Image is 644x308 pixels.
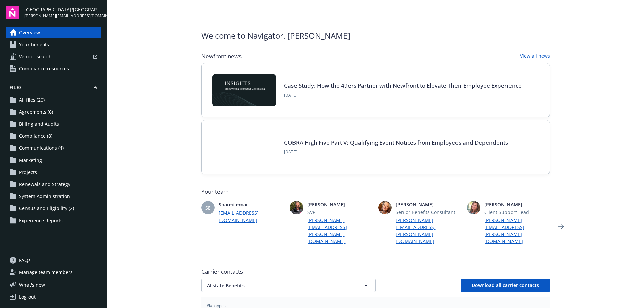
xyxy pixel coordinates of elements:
[19,119,59,129] span: Billing and Audits
[6,63,101,74] a: Compliance resources
[19,131,52,141] span: Compliance (8)
[307,201,373,208] span: [PERSON_NAME]
[6,51,101,62] a: Vendor search
[6,95,101,105] a: All files (20)
[396,209,462,216] span: Senior Benefits Consultant
[6,155,101,166] a: Marketing
[6,107,101,117] a: Agreements (6)
[19,51,52,62] span: Vendor search
[24,6,101,13] span: [GEOGRAPHIC_DATA]/[GEOGRAPHIC_DATA]
[201,52,241,60] span: Newfront news
[484,209,550,216] span: Client Support Lead
[6,6,19,19] img: navigator-logo.svg
[520,52,550,60] a: View all news
[19,167,37,178] span: Projects
[205,204,211,211] span: SE
[284,139,508,146] a: COBRA High Five Part V: Qualifying Event Notices from Employees and Dependents
[484,217,550,245] a: [PERSON_NAME][EMAIL_ADDRESS][PERSON_NAME][DOMAIN_NAME]
[19,143,64,153] span: Communications (4)
[307,209,373,216] span: SVP
[19,27,40,38] span: Overview
[19,215,63,226] span: Experience Reports
[24,6,101,19] button: [GEOGRAPHIC_DATA]/[GEOGRAPHIC_DATA][PERSON_NAME][EMAIL_ADDRESS][DOMAIN_NAME]
[284,92,522,98] span: [DATE]
[6,85,101,93] button: Files
[307,217,373,245] a: [PERSON_NAME][EMAIL_ADDRESS][PERSON_NAME][DOMAIN_NAME]
[24,13,101,19] span: [PERSON_NAME][EMAIL_ADDRESS][DOMAIN_NAME]
[6,179,101,190] a: Renewals and Strategy
[467,201,480,214] img: photo
[6,215,101,226] a: Experience Reports
[6,39,101,50] a: Your benefits
[19,203,74,214] span: Census and Eligibility (2)
[212,74,276,106] img: Card Image - INSIGHTS copy.png
[396,201,462,208] span: [PERSON_NAME]
[6,119,101,129] a: Billing and Audits
[6,191,101,202] a: System Administration
[6,167,101,178] a: Projects
[378,201,392,214] img: photo
[201,29,350,42] span: Welcome to Navigator , [PERSON_NAME]
[219,209,284,224] a: [EMAIL_ADDRESS][DOMAIN_NAME]
[19,191,70,202] span: System Administration
[201,188,550,196] span: Your team
[6,27,101,38] a: Overview
[219,201,284,208] span: Shared email
[212,131,276,163] img: BLOG-Card Image - Compliance - COBRA High Five Pt 5 - 09-11-25.jpg
[19,179,70,190] span: Renewals and Strategy
[19,39,49,50] span: Your benefits
[6,131,101,141] a: Compliance (8)
[19,63,69,74] span: Compliance resources
[19,107,53,117] span: Agreements (6)
[290,201,303,214] img: photo
[284,82,522,89] a: Case Study: How the 49ers Partner with Newfront to Elevate Their Employee Experience
[484,201,550,208] span: [PERSON_NAME]
[6,143,101,153] a: Communications (4)
[396,217,462,245] a: [PERSON_NAME][EMAIL_ADDRESS][PERSON_NAME][DOMAIN_NAME]
[284,149,508,155] span: [DATE]
[6,203,101,214] a: Census and Eligibility (2)
[19,95,45,105] span: All files (20)
[19,155,42,166] span: Marketing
